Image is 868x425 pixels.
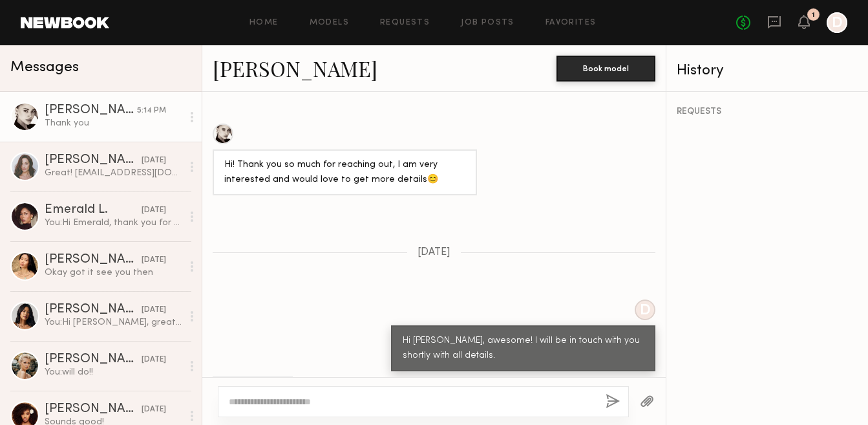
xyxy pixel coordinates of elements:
[142,304,166,316] div: [DATE]
[418,247,450,258] span: [DATE]
[45,353,142,366] div: [PERSON_NAME]
[224,158,465,188] div: Hi! Thank you so much for reaching out, I am very interested and would love to get more details😊
[45,267,182,279] div: Okay got it see you then
[461,19,514,27] a: Job Posts
[827,12,847,33] a: D
[45,403,142,416] div: [PERSON_NAME]
[45,254,142,267] div: [PERSON_NAME]
[213,54,377,82] a: [PERSON_NAME]
[556,62,655,73] a: Book model
[142,254,166,267] div: [DATE]
[45,154,142,167] div: [PERSON_NAME]
[249,19,279,27] a: Home
[403,334,644,364] div: Hi [PERSON_NAME], awesome! I will be in touch with you shortly with all details.
[45,316,182,329] div: You: Hi [PERSON_NAME], great! I will be in touch shortly with all details.
[142,404,166,416] div: [DATE]
[310,19,349,27] a: Models
[142,155,166,167] div: [DATE]
[812,12,815,19] div: 1
[45,303,142,316] div: [PERSON_NAME]
[677,63,858,78] div: History
[45,204,142,217] div: Emerald L.
[380,19,430,27] a: Requests
[45,104,137,117] div: [PERSON_NAME]
[142,204,166,217] div: [DATE]
[137,105,166,117] div: 5:14 PM
[45,117,182,129] div: Thank you
[677,107,858,116] div: REQUESTS
[45,366,182,378] div: You: will do!!
[556,56,655,82] button: Book model
[45,217,182,229] div: You: Hi Emerald, thank you for your reply and the warm wishes.
[545,19,597,27] a: Favorites
[10,60,79,75] span: Messages
[142,354,166,366] div: [DATE]
[45,167,182,179] div: Great! [EMAIL_ADDRESS][DOMAIN_NAME]💌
